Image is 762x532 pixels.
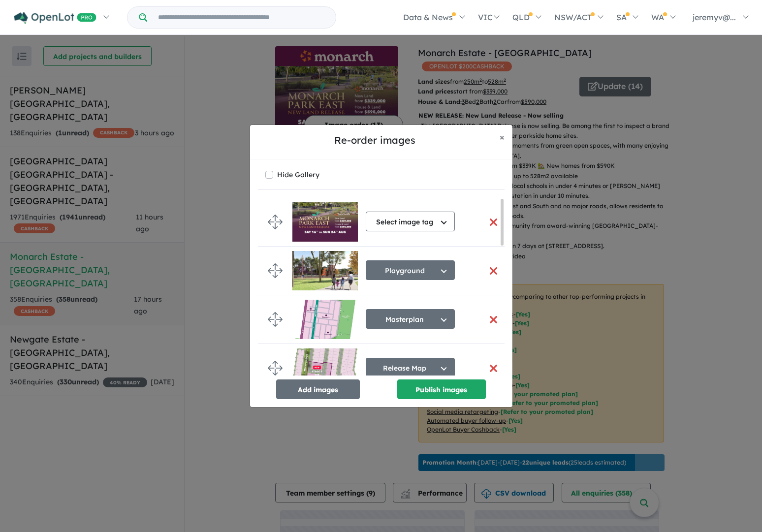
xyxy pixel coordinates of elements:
button: Add images [276,379,360,399]
button: Select image tag [366,212,455,231]
span: × [500,131,505,143]
span: jeremyv@... [693,12,736,22]
img: drag.svg [268,263,283,278]
img: drag.svg [268,215,283,229]
button: Masterplan [366,309,455,329]
img: Monarch%20Estate%20-%20Deanside___1743545887_0.jpg [292,348,358,388]
img: Monarch%20Estate%20-%20Deanside___1754634760.jpg [292,202,358,242]
button: Playground [366,260,455,280]
img: drag.svg [268,361,283,376]
label: Hide Gallery [277,168,319,182]
button: Release Map [366,358,455,377]
img: Monarch%20Estate%20-%20Deanside___1749096584.jpg [292,300,358,339]
button: Publish images [397,379,486,399]
input: Try estate name, suburb, builder or developer [149,7,334,28]
img: Openlot PRO Logo White [14,12,96,24]
h5: Re-order images [258,133,492,148]
img: drag.svg [268,312,283,327]
img: Monarch%20Estate%20-%20Deanside___1710985161.jpg [292,251,358,290]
